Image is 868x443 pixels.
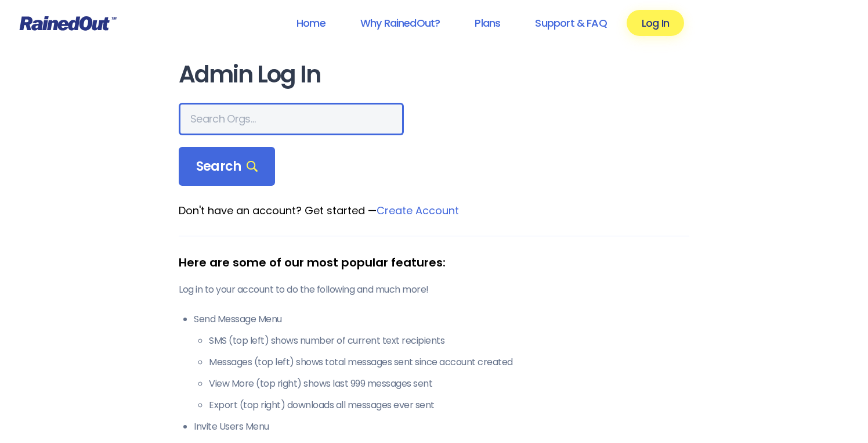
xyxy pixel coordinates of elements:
p: Log in to your account to do the following and much more! [179,283,689,297]
a: Plans [460,10,515,36]
li: Export (top right) downloads all messages ever sent [209,398,689,412]
a: Create Account [377,203,459,218]
span: Search [196,159,258,175]
a: Log In [627,10,684,36]
li: Send Message Menu [194,312,689,412]
a: Support & FAQ [520,10,621,36]
li: Messages (top left) shows total messages sent since account created [209,355,689,369]
a: Why RainedOut? [345,10,455,36]
li: SMS (top left) shows number of current text recipients [209,334,689,348]
a: Home [281,10,341,36]
h1: Admin Log In [179,62,689,88]
div: Search [179,147,275,186]
div: Here are some of our most popular features: [179,254,689,271]
input: Search Orgs… [179,103,404,135]
li: View More (top right) shows last 999 messages sent [209,377,689,391]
